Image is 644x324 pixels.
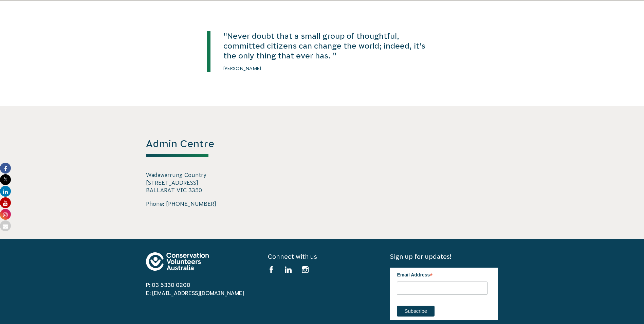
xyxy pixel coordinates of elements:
[268,252,376,261] h5: Connect with us
[146,137,254,158] h3: Admin Centre
[223,66,261,71] small: [PERSON_NAME]
[397,268,487,281] label: Email Address
[397,306,435,317] input: Subscribe
[146,290,244,296] a: E: [EMAIL_ADDRESS][DOMAIN_NAME]
[223,31,440,61] p: "Never doubt that a small group of thoughtful, committed citizens can change the world; indeed, i...
[146,171,254,194] p: Wadawarrung Country [STREET_ADDRESS] BALLARAT VIC 3350
[146,282,190,288] a: P: 03 5330 0200
[146,252,209,271] img: logo-footer.svg
[146,201,216,207] a: Phone: [PHONE_NUMBER]
[390,252,498,261] h5: Sign up for updates!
